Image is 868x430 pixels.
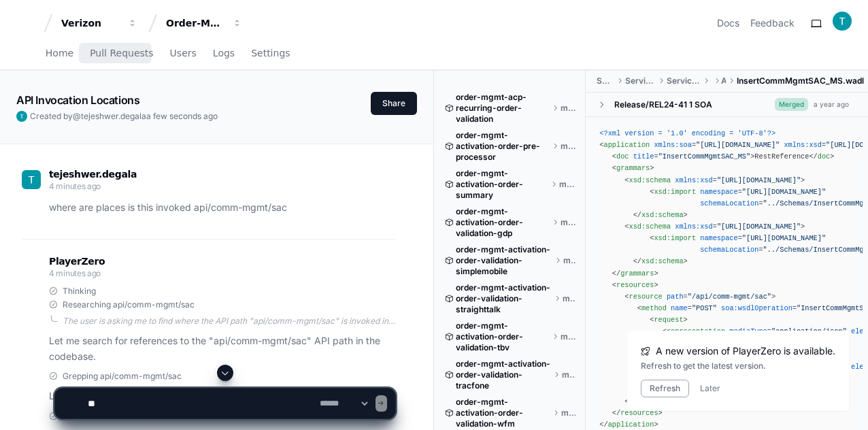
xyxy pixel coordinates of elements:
span: mediaType [729,327,767,335]
a: Logs [213,38,235,69]
span: "/api/comm-mgmt/sac" [688,293,771,301]
span: schemaLocation [700,199,758,208]
span: < = > [624,222,805,231]
span: "InsertCommMgmtSAC_MS" [658,152,751,161]
span: title [633,152,654,161]
a: Settings [251,38,290,69]
span: ServiceQualificationServices [625,76,656,86]
span: "[URL][DOMAIN_NAME]" [696,141,780,149]
span: order-mgmt-acp-recurring-order-validation [456,92,550,125]
span: resource [629,293,662,301]
span: name [671,304,688,312]
button: Share [371,92,417,115]
span: soa:wsdlOperation [721,304,792,312]
iframe: Open customer support [824,385,861,422]
span: @ [73,111,81,121]
span: "POST" [692,304,717,312]
span: order-mgmt-activation-order-validation-tbv [456,320,550,353]
span: Logs [213,49,235,57]
button: Later [700,383,720,394]
span: A new version of PlayerZero is available. [656,344,835,358]
span: path [667,293,684,301]
div: The user is asking me to find where the API path "api/comm-mgmt/sac" is invoked in the codebase. ... [63,316,395,327]
span: grammars [616,164,650,172]
span: </ > [633,257,688,265]
span: Pull Requests [90,49,153,57]
span: namespace [700,188,737,196]
app-text-character-animate: API Invocation Locations [16,93,139,107]
div: Refresh to get the latest version. [641,361,835,371]
span: <?xml version = '1.0' encoding = 'UTF-8'?> [599,129,775,137]
span: master [561,217,575,228]
span: Adapters [721,76,726,86]
span: xsd:schema [629,222,671,231]
a: Home [46,38,73,69]
span: "[URL][DOMAIN_NAME]" [717,176,801,184]
span: 4 minutes ago [49,181,101,191]
span: "[URL][DOMAIN_NAME]" [742,234,826,242]
span: SOA_Development [597,76,614,86]
span: "[URL][DOMAIN_NAME]" [742,188,826,196]
span: xmlns:xsd [675,222,712,231]
div: a year ago [814,99,849,110]
span: Researching api/comm-mgmt/sac [63,299,195,310]
img: ACg8ocL-P3SnoSMinE6cJ4KuvimZdrZkjavFcOgZl8SznIp-YIbKyw=s96-c [22,170,41,189]
span: xsd:import [654,234,696,242]
span: namespace [700,234,737,242]
span: Thinking [63,286,96,297]
span: order-mgmt-activation-order-validation-gdp [456,206,550,239]
span: < = > [624,293,775,301]
span: doc [616,152,629,161]
a: Pull Requests [90,38,153,69]
span: schemaLocation [700,246,758,254]
span: master [559,179,575,190]
span: master [561,331,575,342]
span: Created by [30,111,218,122]
span: ServiceQualificationServicesOS [667,76,701,86]
span: doc [818,152,830,161]
span: Merged [775,98,808,111]
span: xsd:schema [629,176,671,184]
span: InsertCommMgmtSAC_MS.wadl [737,76,864,86]
span: Home [46,49,73,57]
span: < = > [624,176,805,184]
span: </ > [809,152,834,161]
span: xmlns:soa [654,141,691,149]
span: xsd:import [654,188,696,196]
span: order-mgmt-activation-order-validation-straighttalk [456,282,552,315]
span: resources [616,281,654,289]
span: order-mgmt-activation-order-summary [456,168,548,201]
span: master [561,103,575,114]
button: Feedback [750,16,795,30]
span: < > [650,316,687,324]
span: order-mgmt-activation-order-validation-simplemobile [456,244,552,277]
span: method [641,304,667,312]
div: Order-Management-Legacy [166,16,224,30]
span: xmlns:xsd [784,141,821,149]
span: a few seconds ago [146,111,218,121]
span: "application/json" [771,327,847,335]
img: ACg8ocL-P3SnoSMinE6cJ4KuvimZdrZkjavFcOgZl8SznIp-YIbKyw=s96-c [16,111,27,122]
span: order-mgmt-activation-order-pre-processor [456,130,550,163]
div: Release/REL24-41 1 SOA [614,99,712,110]
span: master [561,141,575,152]
span: master [563,293,575,304]
span: tejeshwer.degala [81,111,146,121]
span: Settings [251,49,290,57]
span: 4 minutes ago [49,268,101,278]
span: tejeshwer.degala [49,169,137,180]
span: representation [667,327,725,335]
span: grammars [620,269,654,278]
span: master [563,255,576,266]
span: < = > [612,152,755,161]
span: xsd:schema [641,257,684,265]
button: Refresh [641,380,689,397]
span: < > [612,281,658,289]
div: Verizon [61,16,120,30]
span: xmlns:xsd [675,176,712,184]
span: </ > [633,211,688,219]
span: order-mgmt-activation-order-validation-tracfone [456,359,551,391]
img: ACg8ocL-P3SnoSMinE6cJ4KuvimZdrZkjavFcOgZl8SznIp-YIbKyw=s96-c [833,12,852,31]
button: Verizon [56,11,143,35]
span: PlayerZero [49,257,105,265]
